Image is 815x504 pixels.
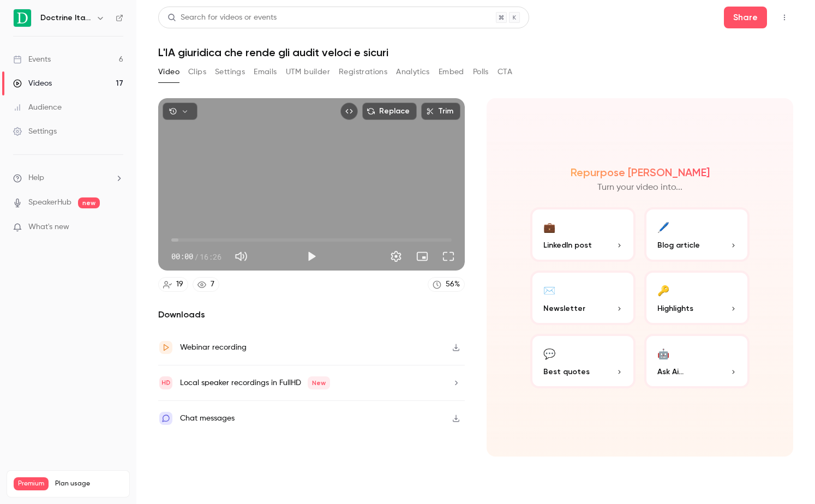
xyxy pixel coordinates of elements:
[14,9,31,27] img: Doctrine Italia
[530,207,636,262] button: 💼LinkedIn post
[644,207,750,262] button: 🖊️Blog article
[171,251,221,262] div: 00:00
[180,412,235,425] div: Chat messages
[411,245,433,267] button: Turn on miniplayer
[339,63,387,81] button: Registrations
[180,341,247,354] div: Webinar recording
[211,279,214,290] div: 7
[13,54,51,65] div: Events
[193,277,219,292] a: 7
[55,479,123,488] span: Plan usage
[158,308,465,321] h2: Downloads
[530,271,636,325] button: ✉️Newsletter
[40,13,92,23] h6: Doctrine Italia
[28,221,69,233] span: What's new
[644,334,750,388] button: 🤖Ask Ai...
[158,46,793,59] h1: L'IA giuridica che rende gli audit veloci e sicuri
[176,279,183,290] div: 19
[254,63,277,81] button: Emails
[428,277,465,292] a: 56%
[171,251,193,262] span: 00:00
[498,63,512,81] button: CTA
[362,103,417,120] button: Replace
[657,345,669,362] div: 🤖
[78,197,100,208] span: new
[543,366,590,377] span: Best quotes
[286,63,330,81] button: UTM builder
[194,251,199,262] span: /
[571,166,710,179] h2: Repurpose [PERSON_NAME]
[110,223,123,232] iframe: Noticeable Trigger
[657,218,669,235] div: 🖊️
[657,303,693,314] span: Highlights
[543,281,555,298] div: ✉️
[158,63,179,81] button: Video
[543,303,585,314] span: Newsletter
[396,63,430,81] button: Analytics
[13,78,52,89] div: Videos
[657,239,700,251] span: Blog article
[13,126,57,137] div: Settings
[657,281,669,298] div: 🔑
[200,251,221,262] span: 16:26
[530,334,636,388] button: 💬Best quotes
[438,245,459,267] button: Full screen
[597,181,682,194] p: Turn your video into...
[28,197,71,208] a: SpeakerHub
[188,63,206,81] button: Clips
[28,172,44,184] span: Help
[13,172,123,184] li: help-dropdown-opener
[439,63,464,81] button: Embed
[14,477,49,490] span: Premium
[158,277,188,292] a: 19
[385,245,407,267] button: Settings
[543,345,555,362] div: 💬
[180,376,330,389] div: Local speaker recordings in FullHD
[421,103,460,120] button: Trim
[543,218,555,235] div: 💼
[776,9,793,26] button: Top Bar Actions
[446,279,460,290] div: 56 %
[308,376,330,389] span: New
[724,7,767,28] button: Share
[473,63,489,81] button: Polls
[301,245,322,267] button: Play
[167,12,277,23] div: Search for videos or events
[340,103,358,120] button: Embed video
[657,366,684,377] span: Ask Ai...
[230,245,252,267] button: Mute
[543,239,592,251] span: LinkedIn post
[644,271,750,325] button: 🔑Highlights
[215,63,245,81] button: Settings
[13,102,62,113] div: Audience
